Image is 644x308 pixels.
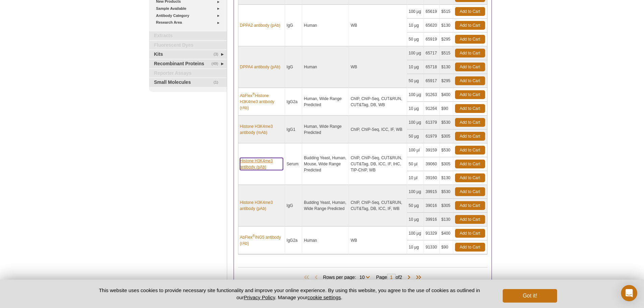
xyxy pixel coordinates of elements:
sup: ® [253,234,255,238]
td: IgG [285,5,303,46]
td: WB [349,227,407,254]
td: 39016 [424,199,440,213]
a: Privacy Policy [244,294,275,300]
td: $90 [440,240,453,254]
a: Add to Cart [455,90,485,99]
td: WB [349,46,407,88]
td: 50 µg [407,74,424,88]
td: ChIP, ChIP-Seq, CUT&RUN, CUT&Tag, DB, ICC, IF, WB [349,185,407,227]
td: 10 µg [407,19,424,32]
td: IgG1 [285,116,303,143]
td: 65919 [424,32,440,46]
span: Previous Page [313,274,319,281]
td: 65718 [424,60,440,74]
td: Human [302,46,349,88]
td: 91330 [424,240,440,254]
a: Add to Cart [455,173,485,182]
td: 61979 [424,129,440,143]
td: $90 [440,102,453,116]
a: Histone H3K4me3 antibody (pAb) [240,158,283,170]
a: (49)Recombinant Proteins [149,60,227,68]
a: Add to Cart [455,201,485,210]
td: IgG2a [285,227,303,254]
td: $305 [440,157,453,171]
a: AbFlex®ING5 antibody (rAb) [240,234,283,246]
a: Reporter Assays [149,69,227,78]
td: Human, Wide Range Predicted [302,88,349,116]
td: 10 µg [407,102,424,116]
span: (3) [214,50,222,59]
td: 39159 [424,143,440,157]
td: Human [302,5,349,46]
td: 65917 [424,74,440,88]
a: Add to Cart [455,187,485,196]
p: This website uses cookies to provide necessary site functionality and improve your online experie... [87,287,492,301]
sup: ® [253,92,255,96]
td: Human, Wide Range Predicted [302,116,349,143]
td: 65620 [424,19,440,32]
a: Fluorescent Dyes [149,41,227,50]
span: Next Page [406,274,412,281]
td: 39160 [424,171,440,185]
a: Add to Cart [455,243,485,252]
td: WB [349,5,407,46]
td: 50 µg [407,32,424,46]
td: ChIP, ChIP-Seq, CUT&RUN, CUT&Tag, DB, ICC, IF, IHC, TIP-ChIP, WB [349,143,407,185]
a: DPPA2 antibody (pAb) [240,22,281,28]
td: $295 [440,74,453,88]
td: 100 µg [407,185,424,199]
td: 65717 [424,46,440,60]
td: $130 [440,171,453,185]
td: 100 µl [407,143,424,157]
td: ChIP, ChIP-Seq, CUT&RUN, CUT&Tag, DB, WB [349,88,407,116]
td: 50 µl [407,157,424,171]
td: IgG2a [285,88,303,116]
td: 39915 [424,185,440,199]
a: Add to Cart [455,63,485,71]
a: Add to Cart [455,118,485,127]
td: IgG [285,185,303,227]
td: 91263 [424,88,440,102]
a: (3)Kits [149,50,227,59]
a: Add to Cart [455,215,485,224]
td: 100 µg [407,5,424,19]
td: 61379 [424,116,440,129]
span: Rows per page: [323,274,373,280]
td: 10 µl [407,171,424,185]
a: Add to Cart [455,146,485,155]
span: 2 [400,275,402,280]
td: 39916 [424,213,440,227]
td: Budding Yeast, Human, Wide Range Predicted [302,185,349,227]
td: 50 µg [407,199,424,213]
td: IgG [285,46,303,88]
span: (49) [212,60,222,68]
td: 50 µg [407,129,424,143]
span: Last Page [412,274,423,281]
a: Add to Cart [455,229,485,238]
a: Antibody Category [156,12,223,19]
td: $400 [440,227,453,240]
td: 39060 [424,157,440,171]
td: 10 µg [407,213,424,227]
td: 100 µg [407,46,424,60]
td: 91264 [424,102,440,116]
td: 10 µg [407,240,424,254]
td: ChIP, ChIP-Seq, ICC, IF, WB [349,116,407,143]
h2: Products (15) [238,267,487,267]
span: Page of [373,274,405,281]
a: Add to Cart [455,21,485,30]
a: Add to Cart [455,160,485,168]
td: $130 [440,19,453,32]
td: $400 [440,88,453,102]
button: cookie settings [307,294,341,300]
td: 100 µg [407,88,424,102]
a: Add to Cart [455,132,485,141]
a: Histone H3K4me3 antibody (pAb) [240,199,283,212]
td: $130 [440,213,453,227]
a: (1)Small Molecules [149,78,227,87]
span: First Page [303,274,313,281]
a: Research Area [156,19,223,26]
td: $305 [440,199,453,213]
td: $515 [440,5,453,19]
td: $515 [440,46,453,60]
